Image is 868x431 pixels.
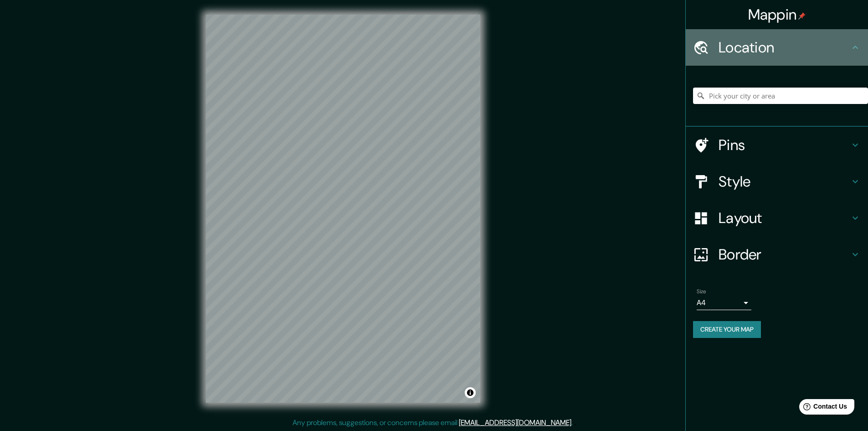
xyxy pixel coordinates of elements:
img: pin-icon.png [798,12,806,20]
h4: Border [719,245,850,264]
div: . [573,417,574,428]
canvas: Map [206,15,480,403]
div: . [574,417,576,428]
button: Toggle attribution [465,387,476,398]
div: Style [686,163,868,200]
iframe: Help widget launcher [787,395,858,421]
div: Layout [686,200,868,236]
div: Border [686,236,868,273]
div: A4 [697,296,751,310]
a: [EMAIL_ADDRESS][DOMAIN_NAME] [459,418,571,427]
label: Size [697,288,706,296]
h4: Pins [719,136,850,154]
input: Pick your city or area [693,88,868,104]
h4: Location [719,38,850,57]
h4: Mappin [748,5,806,24]
p: Any problems, suggestions, or concerns please email . [293,417,573,428]
button: Create your map [693,321,761,338]
div: Location [686,29,868,66]
div: Pins [686,127,868,163]
h4: Style [719,172,850,191]
h4: Layout [719,209,850,227]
